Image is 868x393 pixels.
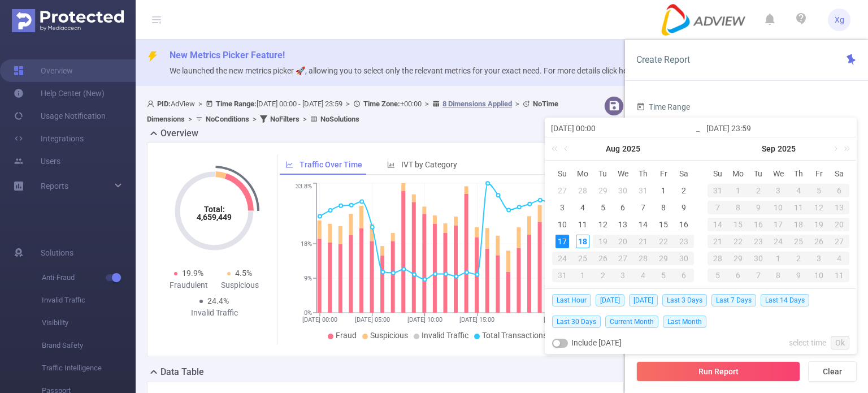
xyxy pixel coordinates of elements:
[613,165,633,182] th: Wed
[829,218,849,231] div: 20
[788,269,809,282] div: 9
[544,316,579,323] tspan: [DATE] 23:00
[748,235,769,248] div: 23
[633,216,653,233] td: August 14, 2025
[207,296,229,305] span: 24.4%
[788,216,809,233] td: September 18, 2025
[748,199,769,216] td: September 9, 2025
[809,252,829,265] div: 3
[788,250,809,267] td: October 2, 2025
[552,216,572,233] td: August 10, 2025
[14,127,84,150] a: Integrations
[728,165,748,182] th: Mon
[829,233,849,250] td: September 27, 2025
[748,169,769,179] span: Tu
[633,269,653,282] div: 4
[14,59,73,82] a: Overview
[300,115,310,123] span: >
[769,199,789,216] td: September 10, 2025
[613,235,633,248] div: 20
[633,169,653,179] span: Th
[562,137,572,160] a: Previous month (PageUp)
[748,269,769,282] div: 7
[633,233,653,250] td: August 21, 2025
[728,250,748,267] td: September 29, 2025
[572,269,593,282] div: 1
[788,169,809,179] span: Th
[206,115,249,123] b: No Conditions
[809,269,829,282] div: 10
[636,218,650,231] div: 14
[809,233,829,250] td: September 26, 2025
[552,233,572,250] td: August 17, 2025
[616,184,630,197] div: 30
[769,233,789,250] td: September 24, 2025
[829,250,849,267] td: October 4, 2025
[748,267,769,284] td: October 7, 2025
[147,100,157,107] i: icon: user
[336,331,357,340] span: Fraud
[304,275,312,282] tspan: 9%
[613,233,633,250] td: August 20, 2025
[788,235,809,248] div: 25
[512,100,523,108] span: >
[653,165,674,182] th: Fri
[653,235,674,248] div: 22
[829,199,849,216] td: September 13, 2025
[788,267,809,284] td: October 9, 2025
[728,218,748,231] div: 15
[748,218,769,231] div: 16
[769,169,789,179] span: We
[711,294,756,306] span: Last 7 Days
[809,199,829,216] td: September 12, 2025
[809,250,829,267] td: October 3, 2025
[636,54,690,65] span: Create Report
[14,150,60,172] a: Users
[616,201,630,214] div: 6
[596,184,610,197] div: 29
[363,100,400,108] b: Time Zone:
[296,183,312,191] tspan: 33.8%
[605,137,621,160] a: Aug
[728,252,748,265] div: 29
[788,201,809,214] div: 11
[829,267,849,284] td: October 11, 2025
[185,115,196,123] span: >
[776,137,797,160] a: 2025
[552,316,601,328] span: Last 30 Days
[552,250,572,267] td: August 24, 2025
[677,184,691,197] div: 2
[593,235,613,248] div: 19
[596,201,610,214] div: 5
[549,137,564,160] a: Last year (Control + left)
[789,332,826,353] a: select time
[708,199,728,216] td: September 7, 2025
[662,294,707,306] span: Last 3 Days
[674,182,694,199] td: August 2, 2025
[197,213,232,222] tspan: 4,659,449
[653,169,674,179] span: Fr
[728,182,748,199] td: September 1, 2025
[653,267,674,284] td: September 5, 2025
[728,216,748,233] td: September 15, 2025
[633,235,653,248] div: 21
[809,216,829,233] td: September 19, 2025
[829,216,849,233] td: September 20, 2025
[593,165,613,182] th: Tue
[653,269,674,282] div: 5
[748,216,769,233] td: September 16, 2025
[708,216,728,233] td: September 14, 2025
[170,50,285,61] span: New Metrics Picker Feature!
[636,184,650,197] div: 31
[835,8,844,31] span: Xg
[674,169,694,179] span: Sa
[809,169,829,179] span: Fr
[653,233,674,250] td: August 22, 2025
[613,252,633,265] div: 27
[728,267,748,284] td: October 6, 2025
[769,201,789,214] div: 10
[674,233,694,250] td: August 23, 2025
[748,201,769,214] div: 9
[674,269,694,282] div: 6
[708,165,728,182] th: Sun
